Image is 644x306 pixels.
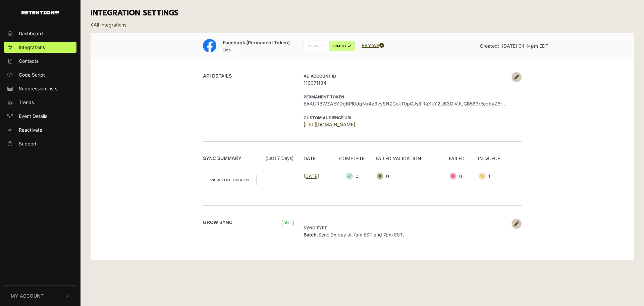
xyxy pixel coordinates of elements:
[4,69,76,80] a: Code Script
[304,94,344,99] strong: Permanent Token
[449,155,478,166] th: FAILED
[203,155,293,162] label: Sync Summary
[203,219,232,226] label: Grow Sync
[19,85,57,92] span: Suppression Lists
[449,166,478,186] td: 0
[304,225,404,237] span: Sync 2x day at 7am EST and 7pm EST.
[376,155,449,166] th: FAILED VALIDATION
[19,99,34,106] span: Trends
[19,30,43,37] span: Dashboard
[282,220,293,226] span: ON
[304,79,508,86] span: 116071134
[4,55,76,67] a: Contacts
[4,42,76,53] a: Integrations
[304,173,319,179] a: [DATE]
[502,43,548,49] span: [DATE] 04:14pm EDT
[91,8,634,18] h3: INTEGRATION SETTINGS
[480,43,499,49] span: Created:
[478,155,517,166] th: IN QUEUE
[304,122,355,127] a: [URL][DOMAIN_NAME]
[332,155,376,166] th: COMPLETE
[478,166,517,186] td: 1
[4,83,76,94] a: Suppression Lists
[304,100,508,107] span: EAAURBWZAEYDgBPlUdqNx4z3vySNZCokT0pGJs8lRaXkY2UB3OiVJUGB563rEeqbyZBrVeCWrYZBOvN4QZClbgsbjtkGfjJHI...
[304,74,336,79] strong: AD Account ID
[203,73,232,80] label: API DETAILS
[223,48,232,52] small: Email
[4,28,76,39] a: Dashboard
[19,126,42,133] span: Reactivate
[203,175,257,185] a: VIEW FULL HISTORY
[304,41,329,51] label: DISABLE
[19,71,45,78] span: Code Script
[266,155,293,162] span: (Last 7 days)
[11,292,44,299] span: My Account
[362,42,384,48] a: Remove
[4,286,76,306] button: My Account
[329,41,355,51] label: ENABLE
[19,57,39,64] span: Contacts
[19,113,47,120] span: Event Details
[223,40,290,45] span: Facebook (Permanent Token)
[376,166,449,186] td: 0
[91,22,126,28] a: All Integrations
[19,140,37,147] span: Support
[304,155,332,166] th: DATE
[4,97,76,108] a: Trends
[332,166,376,186] td: 0
[304,225,327,230] strong: Sync type
[4,111,76,122] a: Event Details
[304,232,318,237] strong: Batch.
[4,138,76,149] a: Support
[203,39,216,52] img: Facebook (Permanent Token)
[21,11,59,14] img: Retention.com
[19,44,45,51] span: Integrations
[304,115,353,120] strong: CUSTOM AUDIENCE URL
[4,124,76,135] a: Reactivate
